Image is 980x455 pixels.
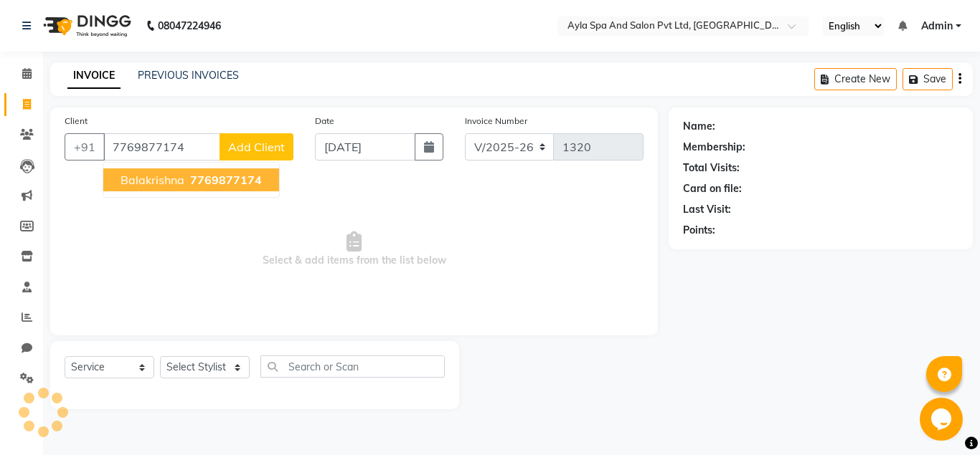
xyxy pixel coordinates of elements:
[138,69,239,82] a: PREVIOUS INVOICES
[683,202,731,217] div: Last Visit:
[465,115,527,128] label: Invoice Number
[315,115,334,128] label: Date
[65,115,88,128] label: Client
[228,140,285,154] span: Add Client
[683,223,715,238] div: Points:
[103,133,220,161] input: Search by Name/Mobile/Email/Code
[683,140,745,155] div: Membership:
[903,68,953,90] button: Save
[683,119,715,134] div: Name:
[921,19,953,34] span: Admin
[67,63,121,89] a: INVOICE
[158,6,221,46] b: 08047224946
[814,68,897,90] button: Create New
[260,355,445,378] input: Search or Scan
[683,181,742,196] div: Card on file:
[683,161,740,176] div: Total Visits:
[65,178,644,321] span: Select & add items from the list below
[37,6,135,46] img: logo
[190,173,262,187] span: 7769877174
[65,133,105,161] button: +91
[220,133,293,161] button: Add Client
[920,398,966,441] iframe: chat widget
[121,173,184,187] span: Balakrishna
